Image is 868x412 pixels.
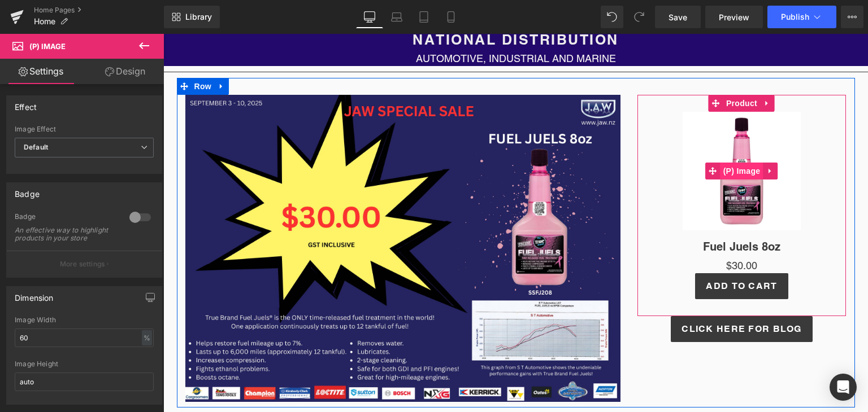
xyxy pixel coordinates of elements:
[518,288,638,302] span: CLICK HERE FOR BLOG
[507,282,649,308] a: CLICK HERE FOR BLOG
[15,360,154,368] div: Image Height
[705,6,763,28] a: Preview
[15,328,154,347] input: auto
[15,287,54,303] div: Dimension
[15,125,154,133] div: Image Effect
[29,42,66,51] span: (P) Image
[15,96,37,112] div: Effect
[142,330,152,345] div: %
[830,374,857,401] div: Open Intercom Messenger
[560,61,597,78] span: Product
[719,11,749,23] span: Preview
[841,6,863,28] button: More
[34,17,55,26] span: Home
[7,251,162,277] button: More settings
[767,6,836,28] button: Publish
[34,6,164,15] a: Home Pages
[600,129,614,146] a: Expand / Collapse
[669,11,687,23] span: Save
[540,206,617,220] a: Fuel Juels 8oz
[15,226,116,242] div: An effective way to highlight products in your store
[253,19,453,30] span: AUTOMOTIVE, INDUSTRIAL AND MARINE
[410,6,437,28] a: Tablet
[542,247,614,257] span: Add To Cart
[51,44,66,61] a: Expand / Collapse
[164,6,220,28] a: New Library
[519,78,638,196] img: Fuel Juels 8oz
[185,12,212,22] span: Library
[28,44,51,61] span: Row
[557,129,600,146] span: (P) Image
[628,6,650,28] button: Redo
[437,6,465,28] a: Mobile
[532,239,624,265] button: Add To Cart
[781,12,809,21] span: Publish
[356,6,383,28] a: Desktop
[15,212,118,224] div: Badge
[15,183,40,199] div: Badge
[563,224,594,239] span: $30.00
[15,372,154,391] input: auto
[597,61,611,78] a: Expand / Collapse
[601,6,623,28] button: Undo
[60,259,105,269] p: More settings
[84,59,166,84] a: Design
[24,143,48,151] b: Default
[15,316,154,324] div: Image Width
[383,6,410,28] a: Laptop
